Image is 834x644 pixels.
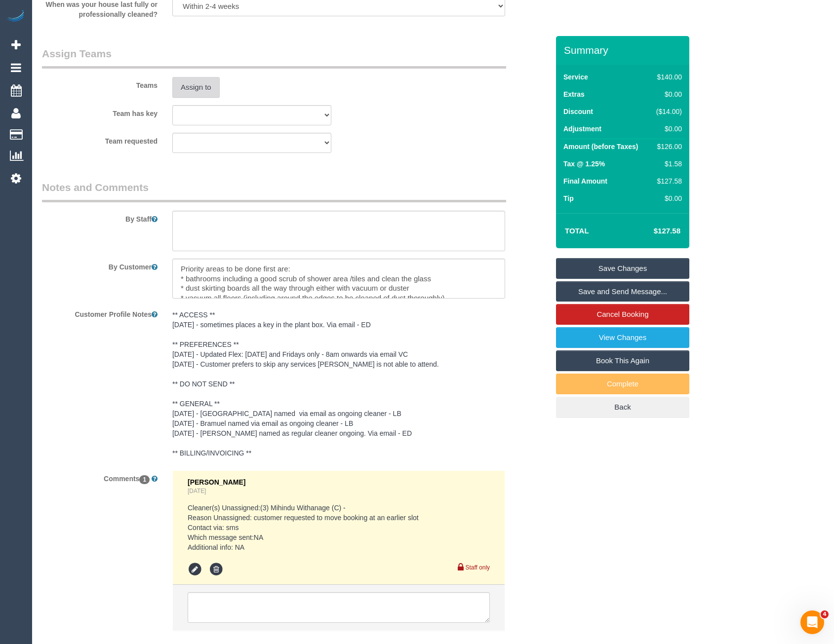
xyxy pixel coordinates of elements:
[35,470,165,484] label: Comments
[35,259,165,272] label: By Customer
[563,89,585,99] label: Extras
[563,142,638,152] label: Amount (before Taxes)
[556,327,689,348] a: View Changes
[563,72,588,82] label: Service
[556,281,689,302] a: Save and Send Message...
[652,72,682,82] div: $140.00
[800,610,824,634] iframe: Intercom live chat
[652,107,682,116] div: ($14.00)
[188,503,490,552] pre: Cleaner(s) Unassigned:(3) Mihindu Withanage (C) - Reason Unassigned: customer requested to move b...
[466,564,490,571] small: Staff only
[139,475,150,484] span: 1
[556,350,689,371] a: Book This Again
[42,46,506,69] legend: Assign Teams
[35,211,165,224] label: By Staff
[35,306,165,319] label: Customer Profile Notes
[652,193,682,203] div: $0.00
[652,176,682,186] div: $127.58
[556,304,689,325] a: Cancel Booking
[556,397,689,417] a: Back
[652,159,682,169] div: $1.58
[563,193,574,203] label: Tip
[35,105,165,118] label: Team has key
[565,227,589,235] strong: Total
[42,180,506,202] legend: Notes and Comments
[6,10,26,24] img: Automaid Logo
[172,77,220,98] button: Assign to
[188,478,245,486] span: [PERSON_NAME]
[35,77,165,90] label: Teams
[563,159,605,169] label: Tax @ 1.25%
[172,310,505,458] pre: ** ACCESS ** [DATE] - sometimes places a key in the plant box. Via email - ED ** PREFERENCES ** [...
[563,176,607,186] label: Final Amount
[563,124,601,134] label: Adjustment
[563,107,593,116] label: Discount
[821,610,829,618] span: 4
[652,142,682,152] div: $126.00
[188,488,206,494] a: [DATE]
[624,227,680,235] h4: $127.58
[652,124,682,134] div: $0.00
[652,89,682,99] div: $0.00
[556,258,689,279] a: Save Changes
[35,133,165,146] label: Team requested
[564,44,684,56] h3: Summary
